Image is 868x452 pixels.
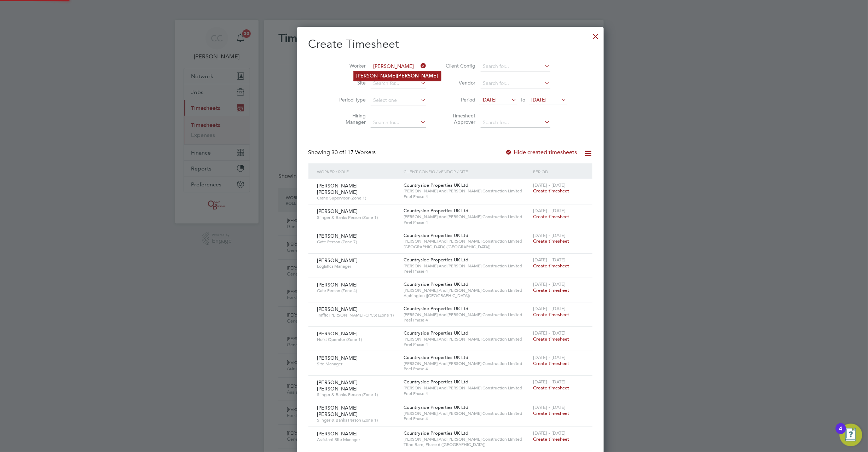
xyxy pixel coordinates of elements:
[404,330,468,336] span: Countryside Properties UK Ltd
[533,306,566,312] span: [DATE] - [DATE]
[402,163,531,180] div: Client Config / Vendor / Site
[308,37,592,52] h2: Create Timesheet
[404,436,530,442] span: [PERSON_NAME] And [PERSON_NAME] Construction Limited
[317,233,358,239] span: [PERSON_NAME]
[317,282,358,288] span: [PERSON_NAME]
[533,336,569,342] span: Create timesheet
[533,182,566,188] span: [DATE] - [DATE]
[371,79,426,88] input: Search for...
[404,182,468,188] span: Countryside Properties UK Ltd
[533,354,566,360] span: [DATE] - [DATE]
[533,214,569,220] span: Create timesheet
[404,416,530,422] span: Peel Phase 4
[404,208,468,214] span: Countryside Properties UK Ltd
[519,95,528,104] span: To
[397,73,438,79] b: [PERSON_NAME]
[317,330,358,337] span: [PERSON_NAME]
[404,306,468,312] span: Countryside Properties UK Ltd
[316,163,402,180] div: Worker / Role
[404,244,530,250] span: [GEOGRAPHIC_DATA] ([GEOGRAPHIC_DATA])
[404,442,530,447] span: Tithe Barn, Phase 6 ([GEOGRAPHIC_DATA])
[404,232,468,238] span: Countryside Properties UK Ltd
[533,188,569,194] span: Create timesheet
[404,288,530,293] span: [PERSON_NAME] And [PERSON_NAME] Construction Limited
[404,188,530,194] span: [PERSON_NAME] And [PERSON_NAME] Construction Limited
[404,312,530,318] span: [PERSON_NAME] And [PERSON_NAME] Construction Limited
[371,62,426,71] input: Search for...
[334,80,366,86] label: Site
[533,330,566,336] span: [DATE] - [DATE]
[533,379,566,385] span: [DATE] - [DATE]
[404,194,530,199] span: Peel Phase 4
[317,195,398,201] span: Crane Supervisor (Zone 1)
[532,97,547,103] span: [DATE]
[533,263,569,269] span: Create timesheet
[317,379,358,392] span: [PERSON_NAME] [PERSON_NAME]
[481,62,550,71] input: Search for...
[334,97,366,103] label: Period Type
[317,312,398,318] span: Traffic [PERSON_NAME] (CPCS) (Zone 1)
[533,430,566,436] span: [DATE] - [DATE]
[354,71,441,81] li: [PERSON_NAME]
[839,429,843,438] div: 4
[404,268,530,274] span: Peel Phase 4
[404,366,530,372] span: Peel Phase 4
[404,385,530,391] span: [PERSON_NAME] And [PERSON_NAME] Construction Limited
[533,404,566,410] span: [DATE] - [DATE]
[317,417,398,423] span: Slinger & Banks Person (Zone 1)
[533,360,569,366] span: Create timesheet
[371,95,426,105] input: Select one
[317,208,358,214] span: [PERSON_NAME]
[317,392,398,398] span: Slinger & Banks Person (Zone 1)
[308,149,377,156] div: Showing
[317,437,398,442] span: Assistant Site Manager
[533,287,569,293] span: Create timesheet
[404,342,530,347] span: Peel Phase 4
[404,411,530,416] span: [PERSON_NAME] And [PERSON_NAME] Construction Limited
[404,293,530,299] span: Alphington ([GEOGRAPHIC_DATA])
[317,263,398,269] span: Logistics Manager
[317,239,398,245] span: Gate Person (Zone 7)
[404,361,530,366] span: [PERSON_NAME] And [PERSON_NAME] Construction Limited
[444,63,476,69] label: Client Config
[404,281,468,287] span: Countryside Properties UK Ltd
[404,354,468,360] span: Countryside Properties UK Ltd
[317,257,358,263] span: [PERSON_NAME]
[332,149,376,156] span: 117 Workers
[317,355,358,361] span: [PERSON_NAME]
[317,337,398,342] span: Hoist Operator (Zone 1)
[533,385,569,391] span: Create timesheet
[533,208,566,214] span: [DATE] - [DATE]
[533,238,569,244] span: Create timesheet
[404,336,530,342] span: [PERSON_NAME] And [PERSON_NAME] Construction Limited
[481,79,550,88] input: Search for...
[482,97,497,103] span: [DATE]
[317,215,398,220] span: Slinger & Banks Person (Zone 1)
[317,288,398,294] span: Gate Person (Zone 4)
[481,118,550,128] input: Search for...
[533,312,569,318] span: Create timesheet
[332,149,345,156] span: 30 of
[334,63,366,69] label: Worker
[404,238,530,244] span: [PERSON_NAME] And [PERSON_NAME] Construction Limited
[444,80,476,86] label: Vendor
[404,214,530,220] span: [PERSON_NAME] And [PERSON_NAME] Construction Limited
[317,306,358,312] span: [PERSON_NAME]
[531,163,585,180] div: Period
[317,182,358,195] span: [PERSON_NAME] [PERSON_NAME]
[404,317,530,323] span: Peel Phase 4
[404,263,530,269] span: [PERSON_NAME] And [PERSON_NAME] Construction Limited
[533,436,569,442] span: Create timesheet
[533,281,566,287] span: [DATE] - [DATE]
[505,149,577,156] label: Hide created timesheets
[533,232,566,238] span: [DATE] - [DATE]
[317,405,358,417] span: [PERSON_NAME] [PERSON_NAME]
[317,361,398,367] span: Site Manager
[404,404,468,410] span: Countryside Properties UK Ltd
[840,424,862,446] button: Open Resource Center, 4 new notifications
[444,112,476,125] label: Timesheet Approver
[317,430,358,437] span: [PERSON_NAME]
[404,257,468,263] span: Countryside Properties UK Ltd
[533,257,566,263] span: [DATE] - [DATE]
[533,410,569,416] span: Create timesheet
